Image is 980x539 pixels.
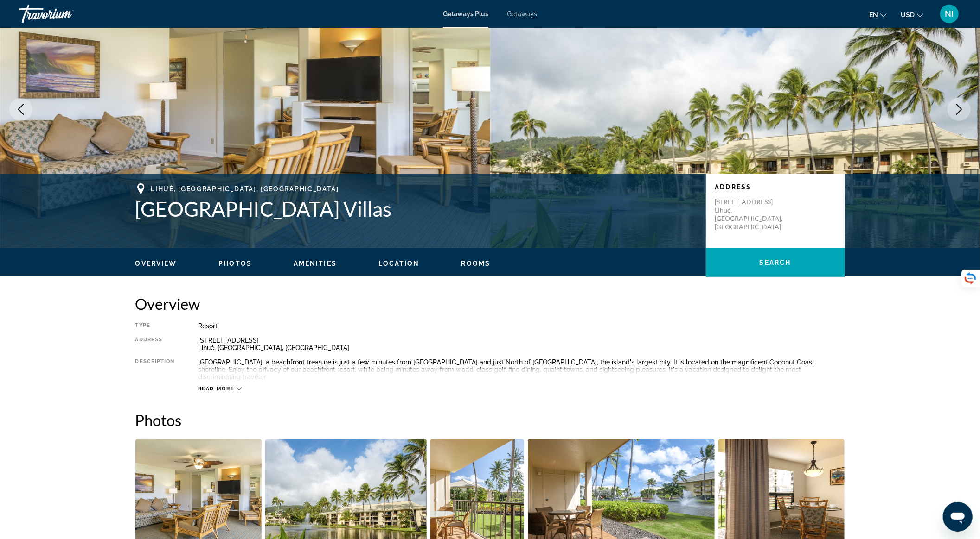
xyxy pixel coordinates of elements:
button: Change language [869,8,887,21]
button: User Menu [937,4,961,24]
span: Read more [198,386,235,392]
p: [STREET_ADDRESS] Lihué, [GEOGRAPHIC_DATA], [GEOGRAPHIC_DATA] [715,198,789,231]
button: Change currency [901,8,923,21]
div: Address [135,337,175,351]
span: Search [760,259,791,266]
h2: Overview [135,295,845,313]
span: USD [901,11,915,19]
h2: Photos [135,411,845,429]
a: Getaways Plus [443,10,488,18]
button: Overview [135,259,177,268]
div: Description [135,358,175,381]
div: [GEOGRAPHIC_DATA], a beachfront treasure is just a few minutes from [GEOGRAPHIC_DATA] and just No... [198,358,845,381]
span: Lihué, [GEOGRAPHIC_DATA], [GEOGRAPHIC_DATA] [151,185,339,193]
button: Search [706,248,845,277]
iframe: Кнопка для запуску вікна повідомлень [943,502,973,532]
button: Photos [218,259,252,268]
button: Location [378,259,420,268]
a: Getaways [507,10,537,18]
span: Rooms [461,260,491,267]
span: Overview [135,260,177,267]
h1: [GEOGRAPHIC_DATA] Villas [135,197,697,221]
p: Address [715,183,836,191]
button: Amenities [294,259,337,268]
span: NI [945,9,954,19]
span: en [869,11,878,19]
span: Location [378,260,420,267]
a: Travorium [19,2,111,26]
span: Photos [218,260,252,267]
button: Previous image [9,98,32,121]
span: Amenities [294,260,337,267]
button: Next image [948,98,971,121]
div: Type [135,322,175,330]
button: Read more [198,385,242,392]
div: [STREET_ADDRESS] Lihué, [GEOGRAPHIC_DATA], [GEOGRAPHIC_DATA] [198,337,845,351]
button: Rooms [461,259,491,268]
div: Resort [198,322,845,330]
